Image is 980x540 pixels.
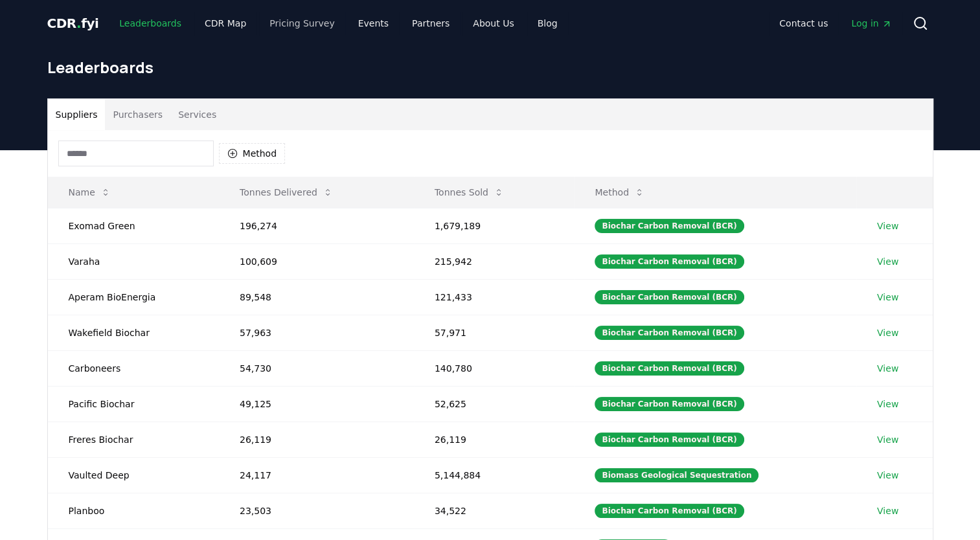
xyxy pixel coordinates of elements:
[219,422,414,457] td: 26,119
[105,99,170,130] button: Purchasers
[48,457,219,493] td: Vaulted Deep
[219,243,414,279] td: 100,609
[219,279,414,315] td: 89,548
[877,326,898,339] a: View
[259,12,345,35] a: Pricing Survey
[527,12,568,35] a: Blog
[595,397,744,411] div: Biochar Carbon Removal (BCR)
[877,291,898,304] a: View
[48,99,106,130] button: Suppliers
[219,457,414,493] td: 24,117
[595,219,744,233] div: Biochar Carbon Removal (BCR)
[414,208,575,243] td: 1,679,189
[462,12,524,35] a: About Us
[47,14,99,32] a: CDR.fyi
[402,12,460,35] a: Partners
[877,362,898,375] a: View
[877,398,898,411] a: View
[414,457,575,493] td: 5,144,884
[47,16,99,31] span: CDR fyi
[595,504,744,518] div: Biochar Carbon Removal (BCR)
[47,57,933,78] h1: Leaderboards
[595,290,744,304] div: Biochar Carbon Removal (BCR)
[48,386,219,422] td: Pacific Biochar
[414,350,575,386] td: 140,780
[109,12,192,35] a: Leaderboards
[877,219,898,232] a: View
[48,422,219,457] td: Freres Biochar
[229,179,343,205] button: Tonnes Delivered
[48,315,219,350] td: Wakefield Biochar
[851,17,891,30] span: Log in
[595,468,758,482] div: Biomass Geological Sequestration
[48,208,219,243] td: Exomad Green
[348,12,399,35] a: Events
[219,208,414,243] td: 196,274
[595,254,744,269] div: Biochar Carbon Removal (BCR)
[841,12,902,35] a: Log in
[219,143,286,164] button: Method
[584,179,655,205] button: Method
[109,12,567,35] nav: Main
[414,243,575,279] td: 215,942
[170,99,224,130] button: Services
[877,469,898,482] a: View
[414,315,575,350] td: 57,971
[414,422,575,457] td: 26,119
[58,179,121,205] button: Name
[414,279,575,315] td: 121,433
[414,493,575,528] td: 34,522
[595,433,744,447] div: Biochar Carbon Removal (BCR)
[769,12,902,35] nav: Main
[877,255,898,268] a: View
[48,279,219,315] td: Aperam BioEnergia
[219,386,414,422] td: 49,125
[424,179,514,205] button: Tonnes Sold
[595,361,744,376] div: Biochar Carbon Removal (BCR)
[194,12,256,35] a: CDR Map
[769,12,838,35] a: Contact us
[877,504,898,517] a: View
[48,493,219,528] td: Planboo
[595,326,744,340] div: Biochar Carbon Removal (BCR)
[877,433,898,446] a: View
[48,243,219,279] td: Varaha
[219,350,414,386] td: 54,730
[219,493,414,528] td: 23,503
[219,315,414,350] td: 57,963
[48,350,219,386] td: Carboneers
[76,16,81,31] span: .
[414,386,575,422] td: 52,625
